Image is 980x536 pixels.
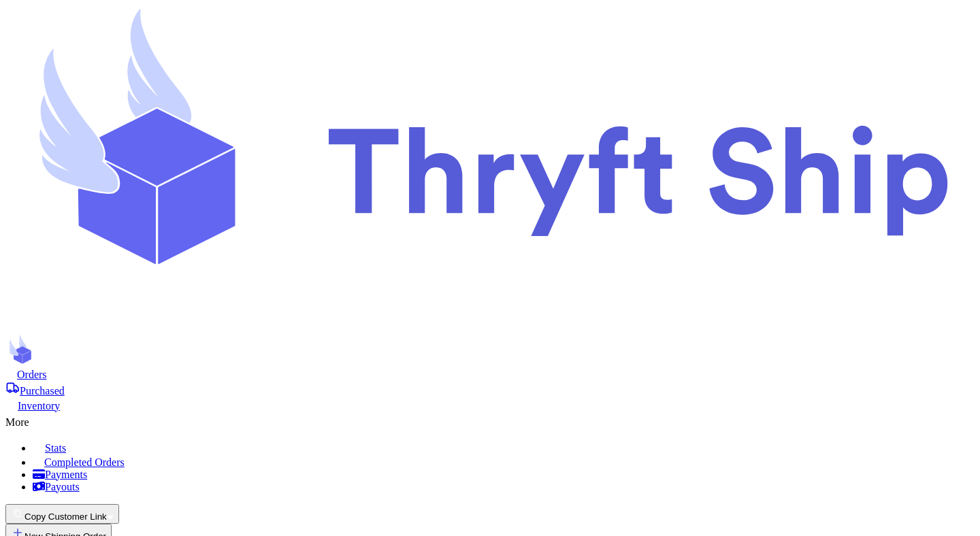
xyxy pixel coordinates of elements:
[45,469,87,480] span: Payments
[44,456,125,468] span: Completed Orders
[5,504,119,524] button: Copy Customer Link
[5,367,975,381] a: Orders
[33,439,975,454] a: Stats
[5,397,975,412] a: Inventory
[5,412,975,429] div: More
[20,385,65,397] span: Purchased
[33,469,975,481] a: Payments
[18,400,60,412] span: Inventory
[45,442,66,454] span: Stats
[45,481,80,492] span: Payouts
[33,454,975,469] a: Completed Orders
[17,369,47,380] span: Orders
[33,481,975,493] a: Payouts
[5,381,975,397] a: Purchased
